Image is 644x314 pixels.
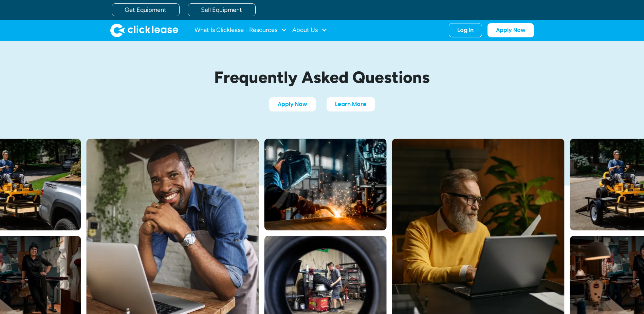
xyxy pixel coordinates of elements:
[327,97,375,111] a: Learn More
[249,23,287,37] div: Resources
[487,23,534,37] a: Apply Now
[163,68,482,86] h1: Frequently Asked Questions
[112,3,180,16] a: Get Equipment
[457,27,474,34] div: Log In
[264,139,386,230] img: A welder in a large mask working on a large pipe
[195,23,244,37] a: What Is Clicklease
[188,3,256,16] a: Sell Equipment
[292,23,327,37] div: About Us
[110,23,178,37] a: home
[110,23,178,37] img: Clicklease logo
[269,97,316,111] a: Apply Now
